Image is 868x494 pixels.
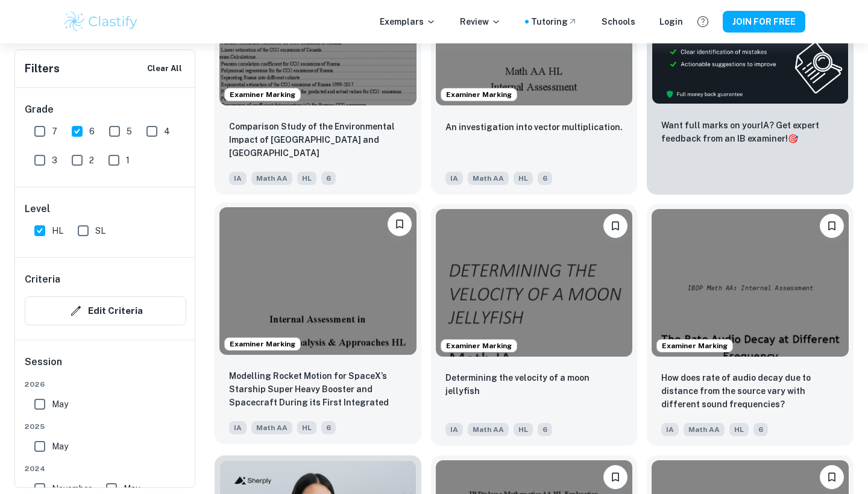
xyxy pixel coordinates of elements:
[602,15,635,28] a: Schools
[652,209,849,357] img: Math AA IA example thumbnail: How does rate of audio decay due to dist
[659,15,683,28] a: Login
[538,172,552,185] span: 6
[531,15,577,28] a: Tutoring
[388,212,412,236] button: Please log in to bookmark exemplars
[126,154,130,167] span: 1
[753,423,768,436] span: 6
[25,102,186,117] h6: Grade
[251,421,292,434] span: Math AA
[25,296,186,325] button: Edit Criteria
[215,204,421,446] a: Examiner MarkingPlease log in to bookmark exemplarsModelling Rocket Motion for SpaceX’s Starship ...
[25,379,186,390] span: 2026
[445,423,463,436] span: IA
[297,172,316,185] span: HL
[321,421,336,434] span: 6
[436,209,633,357] img: Math AA IA example thumbnail: Determining the velocity of a moon jelly
[297,421,316,434] span: HL
[657,340,732,351] span: Examiner Marking
[251,172,292,185] span: Math AA
[380,15,436,28] p: Exemplars
[25,355,186,379] h6: Session
[25,202,186,216] h6: Level
[229,421,247,434] span: IA
[468,423,509,436] span: Math AA
[52,398,68,411] span: May
[693,11,713,32] button: Help and Feedback
[661,423,679,436] span: IA
[52,224,63,237] span: HL
[431,204,638,446] a: Examiner MarkingPlease log in to bookmark exemplarsDetermining the velocity of a moon jellyfishIA...
[514,172,533,185] span: HL
[52,125,57,138] span: 7
[25,421,186,432] span: 2025
[52,154,57,167] span: 3
[729,423,749,436] span: HL
[603,214,627,238] button: Please log in to bookmark exemplars
[445,120,623,134] p: An investigation into vector multiplication.
[441,89,517,100] span: Examiner Marking
[89,154,94,167] span: 2
[229,120,407,160] p: Comparison Study of the Environmental Impact of Canada and Russia
[63,10,139,34] img: Clastify logo
[445,172,463,185] span: IA
[661,119,839,145] p: Want full marks on your IA ? Get expert feedback from an IB examiner!
[89,125,95,138] span: 6
[95,224,105,237] span: SL
[25,272,60,287] h6: Criteria
[538,423,552,436] span: 6
[661,371,839,411] p: How does rate of audio decay due to distance from the source vary with different sound frequencies?
[144,60,185,78] button: Clear All
[25,463,186,474] span: 2024
[225,89,300,100] span: Examiner Marking
[225,339,300,349] span: Examiner Marking
[445,371,623,398] p: Determining the velocity of a moon jellyfish
[164,125,170,138] span: 4
[684,423,725,436] span: Math AA
[788,134,798,143] span: 🎯
[723,11,805,33] button: JOIN FOR FREE
[229,172,247,185] span: IA
[820,465,844,489] button: Please log in to bookmark exemplars
[25,60,60,77] h6: Filters
[647,204,854,446] a: Examiner MarkingPlease log in to bookmark exemplarsHow does rate of audio decay due to distance f...
[460,15,501,28] p: Review
[514,423,533,436] span: HL
[603,465,627,489] button: Please log in to bookmark exemplars
[229,369,407,410] p: Modelling Rocket Motion for SpaceX’s Starship Super Heavy Booster and Spacecraft During its First...
[127,125,132,138] span: 5
[820,214,844,238] button: Please log in to bookmark exemplars
[219,207,417,355] img: Math AA IA example thumbnail: Modelling Rocket Motion for SpaceX’s Sta
[52,440,68,453] span: May
[468,172,509,185] span: Math AA
[321,172,336,185] span: 6
[441,340,517,351] span: Examiner Marking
